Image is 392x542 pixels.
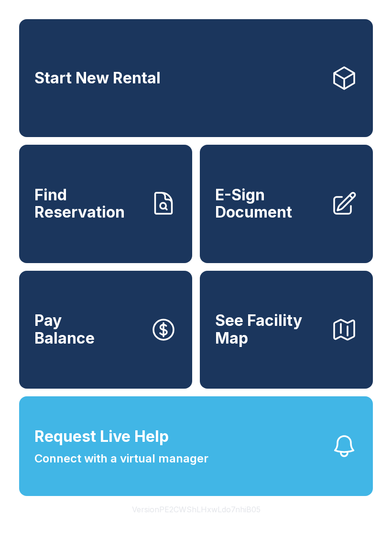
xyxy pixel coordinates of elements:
a: Find Reservation [19,145,192,263]
span: Pay Balance [34,312,95,347]
span: Connect with a virtual manager [34,450,208,467]
span: E-Sign Document [215,186,323,221]
button: Request Live HelpConnect with a virtual manager [19,396,373,496]
button: VersionPE2CWShLHxwLdo7nhiB05 [124,496,268,523]
span: Request Live Help [34,425,169,448]
button: See Facility Map [200,271,373,389]
a: PayBalance [19,271,192,389]
span: Find Reservation [34,186,142,221]
a: Start New Rental [19,19,373,137]
span: See Facility Map [215,312,323,347]
span: Start New Rental [34,69,161,87]
a: E-Sign Document [200,145,373,263]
